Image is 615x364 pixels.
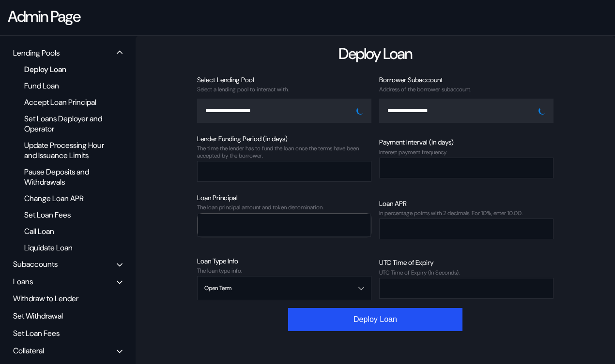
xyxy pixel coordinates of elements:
[10,291,126,306] div: Withdraw to Lender
[204,285,231,291] div: Open Term
[197,193,371,202] div: Loan Principal
[197,134,371,143] div: Lender Funding Period (in days)
[19,79,110,92] div: Fund Loan
[197,276,371,300] button: Open menu
[19,96,110,109] div: Accept Loan Principal
[288,308,462,331] button: Deploy Loan
[197,257,371,265] div: Loan Type Info
[19,225,110,238] div: Call Loan
[355,105,366,116] img: pending
[197,75,371,84] div: Select Lending Pool
[197,204,371,211] div: The loan principal amount and token denomination.
[19,241,110,254] div: Liquidate Loan
[379,99,553,123] button: Open menu
[379,269,553,276] div: UTC Time of Expiry (In Seconds).
[379,210,553,217] div: In percentage points with 2 decimals. For 10%, enter 10.00.
[13,48,60,58] div: Lending Pools
[19,208,110,221] div: Set Loan Fees
[13,259,58,269] div: Subaccounts
[197,99,371,123] button: Open menu
[197,145,371,159] div: The time the lender has to fund the loan once the terms have been accepted by the borrower.
[19,112,110,135] div: Set Loans Deployer and Operator
[19,63,110,76] div: Deploy Loan
[10,326,126,341] div: Set Loan Fees
[379,199,553,208] div: Loan APR
[19,192,110,205] div: Change Loan APR
[197,86,371,93] div: Select a lending pool to interact with.
[13,346,44,356] div: Collateral
[19,139,110,162] div: Update Processing Hour and Issuance Limits
[19,165,110,189] div: Pause Deposits and Withdrawals
[338,44,412,64] div: Deploy Loan
[13,277,33,287] div: Loans
[10,308,126,323] div: Set Withdrawal
[379,86,553,93] div: Address of the borrower subaccount.
[537,105,548,116] img: pending
[8,6,80,27] div: Admin Page
[197,267,371,274] div: The loan type info.
[379,75,553,84] div: Borrower Subaccount
[379,149,553,156] div: Interest payment frequency.
[379,138,553,146] div: Payment Interval (in days)
[379,258,553,267] div: UTC Time of Expiry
